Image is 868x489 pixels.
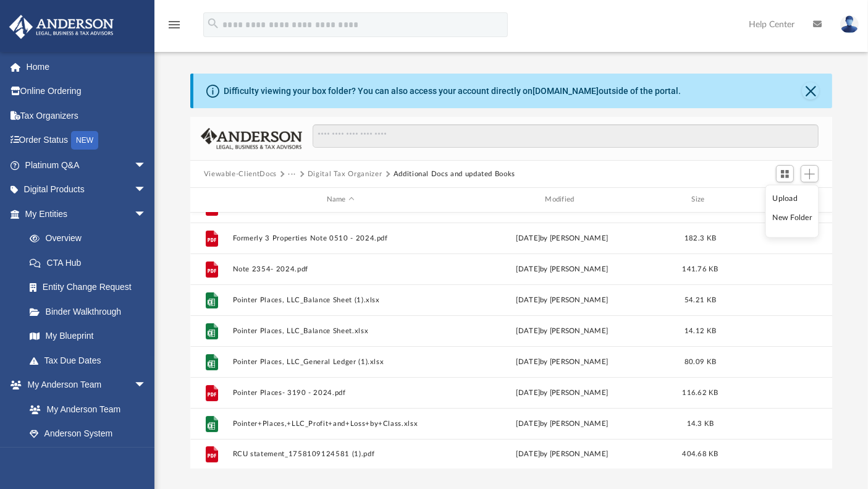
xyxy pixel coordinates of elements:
[686,420,714,427] span: 14.3 KB
[204,169,277,180] button: Viewable-ClientDocs
[454,263,670,274] div: [DATE] by [PERSON_NAME]
[17,422,159,446] a: Anderson System
[232,234,449,242] button: Formerly 3 Properties Note 0510 - 2024.pdf
[453,194,670,205] div: Modified
[685,358,716,365] span: 80.09 KB
[682,265,718,272] span: 141.76 KB
[17,348,165,373] a: Tax Due Dates
[71,131,98,150] div: NEW
[9,373,159,398] a: My Anderson Teamarrow_drop_down
[801,165,819,182] button: Add
[682,389,718,396] span: 116.62 KB
[232,389,449,397] button: Pointer Places- 3190 - 2024.pdf
[17,397,153,422] a: My Anderson Team
[206,17,220,30] i: search
[454,387,670,398] div: [DATE] by [PERSON_NAME]
[685,327,716,334] span: 14.12 KB
[776,165,794,182] button: Switch to Grid View
[9,54,165,79] a: Home
[9,177,165,202] a: Digital Productsarrow_drop_down
[533,86,599,96] a: [DOMAIN_NAME]
[454,325,670,336] div: [DATE] by [PERSON_NAME]
[232,420,449,428] button: Pointer+Places,+LLC_Profit+and+Loss+by+Class.xlsx
[134,153,159,178] span: arrow_drop_down
[17,250,165,275] a: CTA Hub
[6,15,117,39] img: Anderson Advisors Platinum Portal
[9,103,165,128] a: Tax Organizers
[232,265,449,273] button: Note 2354- 2024.pdf
[232,296,449,304] button: Pointer Places, LLC_Balance Sheet (1).xlsx
[167,17,182,32] i: menu
[17,324,159,349] a: My Blueprint
[308,169,382,180] button: Digital Tax Organizer
[772,192,812,205] li: Upload
[685,296,716,303] span: 54.21 KB
[17,299,165,324] a: Binder Walkthrough
[9,153,165,177] a: Platinum Q&Aarrow_drop_down
[232,450,449,458] button: RCU statement_1758109124581 (1).pdf
[313,124,819,148] input: Search files and folders
[134,202,159,227] span: arrow_drop_down
[17,226,165,251] a: Overview
[682,451,718,457] span: 404.68 KB
[288,169,296,180] button: ···
[840,15,859,33] img: User Pic
[765,185,819,238] ul: Add
[802,82,819,100] button: Close
[224,85,681,98] div: Difficulty viewing your box folder? You can also access your account directly on outside of the p...
[196,194,227,205] div: id
[232,194,448,205] div: Name
[675,194,725,205] div: Size
[454,294,670,305] div: [DATE] by [PERSON_NAME]
[17,446,159,470] a: Client Referrals
[454,356,670,367] div: [DATE] by [PERSON_NAME]
[730,194,817,205] div: id
[394,169,515,180] button: Additional Docs and updated Books
[232,358,449,366] button: Pointer Places, LLC_General Ledger (1).xlsx
[9,202,165,226] a: My Entitiesarrow_drop_down
[167,23,182,32] a: menu
[772,211,812,224] li: New Folder
[134,177,159,203] span: arrow_drop_down
[190,213,833,469] div: grid
[685,234,716,241] span: 182.3 KB
[454,202,670,213] div: [DATE] by [PERSON_NAME]
[232,327,449,335] button: Pointer Places, LLC_Balance Sheet.xlsx
[17,275,165,300] a: Entity Change Request
[454,449,670,460] div: [DATE] by [PERSON_NAME]
[9,128,165,153] a: Order StatusNEW
[9,79,165,104] a: Online Ordering
[134,373,159,398] span: arrow_drop_down
[454,232,670,244] div: [DATE] by [PERSON_NAME]
[454,418,670,429] div: [DATE] by [PERSON_NAME]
